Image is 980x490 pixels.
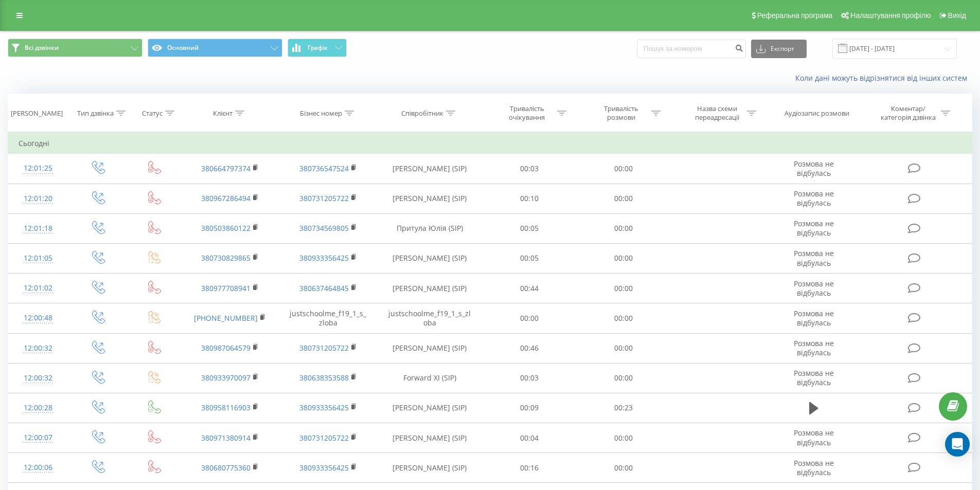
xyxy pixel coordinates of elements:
[794,458,834,477] span: Розмова не відбулась
[19,308,58,328] div: 12:00:48
[77,109,114,118] div: Тип дзвінка
[794,338,834,357] span: Розмова не відбулась
[377,453,483,483] td: [PERSON_NAME] (SIP)
[794,428,834,447] span: Розмова не відбулась
[377,333,483,363] td: [PERSON_NAME] (SIP)
[785,109,849,118] div: Аудіозапис розмови
[213,109,233,118] div: Клієнт
[483,423,577,453] td: 00:04
[201,373,251,383] a: 380933970097
[377,184,483,213] td: [PERSON_NAME] (SIP)
[483,393,577,423] td: 00:09
[483,333,577,363] td: 00:46
[8,39,142,57] button: Всі дзвінки
[795,73,972,83] a: Коли дані можуть відрізнятися вiд інших систем
[689,104,744,122] div: Назва схеми переадресації
[577,393,671,423] td: 00:23
[299,283,349,293] a: 380637464845
[201,193,251,203] a: 380967286494
[377,243,483,273] td: [PERSON_NAME] (SIP)
[577,184,671,213] td: 00:00
[577,274,671,303] td: 00:00
[19,338,58,358] div: 12:00:32
[19,248,58,268] div: 12:01:05
[201,433,251,443] a: 380971380914
[577,213,671,243] td: 00:00
[483,363,577,393] td: 00:03
[794,189,834,208] span: Розмова не відбулась
[794,159,834,178] span: Розмова не відбулась
[794,279,834,298] span: Розмова не відбулась
[577,154,671,184] td: 00:00
[377,303,483,333] td: justschoolme_f19_1_s_zloba
[201,463,251,473] a: 380680775360
[11,109,63,118] div: [PERSON_NAME]
[377,363,483,393] td: Forward XI (SIP)
[201,343,251,353] a: 380987064579
[19,158,58,178] div: 12:01:25
[878,104,938,122] div: Коментар/категорія дзвінка
[25,44,59,52] span: Всі дзвінки
[299,403,349,412] a: 380933356425
[948,11,966,20] span: Вихід
[794,368,834,387] span: Розмова не відбулась
[377,213,483,243] td: Притула Юлія (SIP)
[19,458,58,478] div: 12:00:06
[201,164,251,173] a: 380664797374
[142,109,163,118] div: Статус
[483,453,577,483] td: 00:16
[377,423,483,453] td: [PERSON_NAME] (SIP)
[483,154,577,184] td: 00:03
[19,368,58,388] div: 12:00:32
[19,398,58,418] div: 12:00:28
[299,463,349,473] a: 380933356425
[794,248,834,267] span: Розмова не відбулась
[577,333,671,363] td: 00:00
[483,303,577,333] td: 00:00
[288,39,347,57] button: Графік
[201,403,251,412] a: 380958116903
[594,104,649,122] div: Тривалість розмови
[201,253,251,263] a: 380730829865
[279,303,377,333] td: justschoolme_f19_1_s_zloba
[483,184,577,213] td: 00:10
[757,11,833,20] span: Реферальна програма
[299,343,349,353] a: 380731205722
[377,393,483,423] td: [PERSON_NAME] (SIP)
[194,313,258,323] a: [PHONE_NUMBER]
[201,223,251,233] a: 380503860122
[19,189,58,209] div: 12:01:20
[483,213,577,243] td: 00:05
[299,223,349,233] a: 380734569805
[577,453,671,483] td: 00:00
[577,303,671,333] td: 00:00
[577,363,671,393] td: 00:00
[850,11,931,20] span: Налаштування профілю
[299,164,349,173] a: 380736547524
[751,40,807,58] button: Експорт
[299,433,349,443] a: 380731205722
[201,283,251,293] a: 380977708941
[19,219,58,239] div: 12:01:18
[945,432,970,457] div: Open Intercom Messenger
[577,423,671,453] td: 00:00
[637,40,746,58] input: Пошук за номером
[401,109,443,118] div: Співробітник
[483,243,577,273] td: 00:05
[308,44,328,51] span: Графік
[19,428,58,448] div: 12:00:07
[377,274,483,303] td: [PERSON_NAME] (SIP)
[19,278,58,298] div: 12:01:02
[300,109,342,118] div: Бізнес номер
[299,373,349,383] a: 380638353588
[377,154,483,184] td: [PERSON_NAME] (SIP)
[8,133,972,154] td: Сьогодні
[148,39,282,57] button: Основний
[483,274,577,303] td: 00:44
[299,253,349,263] a: 380933356425
[577,243,671,273] td: 00:00
[299,193,349,203] a: 380731205722
[794,308,834,328] span: Розмова не відбулась
[794,219,834,238] span: Розмова не відбулась
[500,104,555,122] div: Тривалість очікування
